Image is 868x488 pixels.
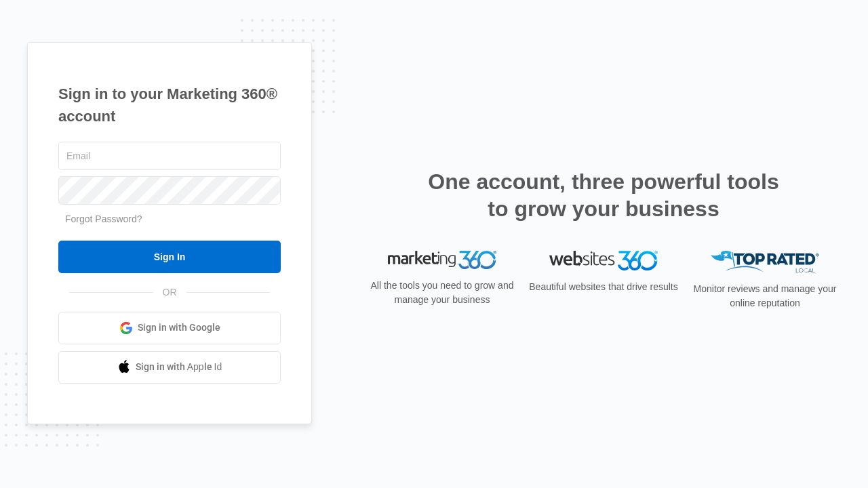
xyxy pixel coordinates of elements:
[58,241,281,273] input: Sign In
[388,251,496,270] img: Marketing 360
[58,83,281,127] h1: Sign in to your Marketing 360® account
[424,168,783,222] h2: One account, three powerful tools to grow your business
[711,251,819,273] img: Top Rated Local
[136,360,222,374] span: Sign in with Apple Id
[138,321,220,335] span: Sign in with Google
[689,282,841,310] p: Monitor reviews and manage your online reputation
[65,213,142,224] a: Forgot Password?
[549,251,658,270] img: Websites 360
[58,351,281,384] a: Sign in with Apple Id
[153,285,186,300] span: OR
[366,279,518,307] p: All the tools you need to grow and manage your business
[528,280,679,294] p: Beautiful websites that drive results
[58,142,281,170] input: Email
[58,312,281,344] a: Sign in with Google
